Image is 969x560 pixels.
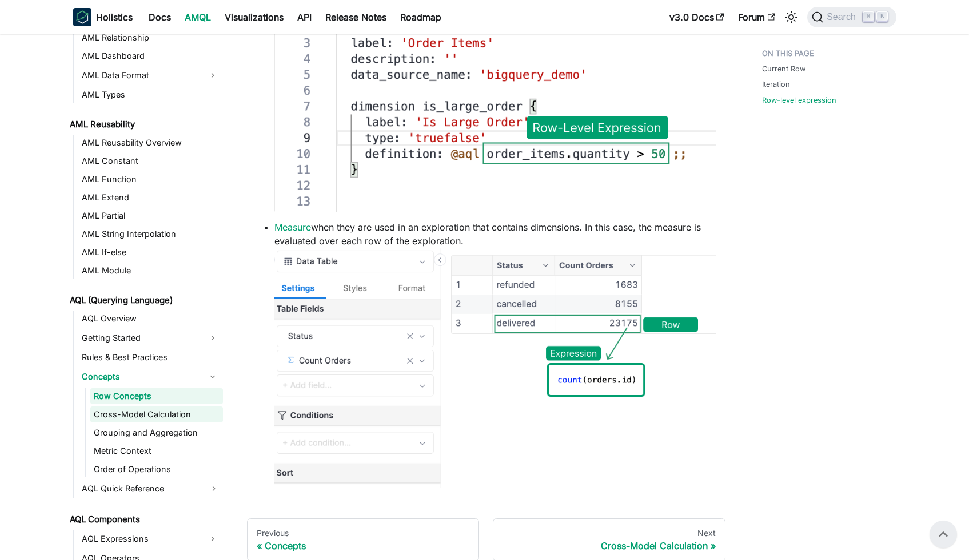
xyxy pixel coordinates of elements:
[503,540,716,551] div: Cross-Model Calculation
[78,263,223,279] a: AML Module
[274,221,311,233] a: Measure
[178,8,218,26] a: AMQL
[78,311,223,327] a: AQL Overview
[762,95,836,106] a: Row-level expression
[807,7,896,27] button: Search (Command+K)
[78,171,223,187] a: AML Function
[90,425,223,441] a: Grouping and Aggregation
[66,116,223,132] a: AML Reusability
[393,8,448,26] a: Roadmap
[73,8,133,26] a: HolisticsHolistics
[78,226,223,242] a: AML String Interpolation
[823,12,863,22] span: Search
[66,511,223,527] a: AQL Components
[202,329,223,347] button: Expand sidebar category 'Getting Started'
[930,521,957,548] button: Scroll back to top
[762,63,805,74] a: Current Row
[863,11,874,22] kbd: ⌘
[78,135,223,151] a: AML Reusability Overview
[78,30,223,46] a: AML Relationship
[78,349,223,365] a: Rules & Best Practices
[257,528,470,538] div: Previous
[274,248,716,488] img: measure
[257,540,470,551] div: Concepts
[318,8,393,26] a: Release Notes
[290,8,318,26] a: API
[218,8,290,26] a: Visualizations
[274,220,716,491] li: when they are used in an exploration that contains dimensions. In this case, the measure is evalu...
[202,66,223,84] button: Expand sidebar category 'AML Data Format'
[96,10,133,24] b: Holistics
[78,66,202,84] a: AML Data Format
[90,388,223,404] a: Row Concepts
[78,480,223,498] a: AQL Quick Reference
[66,292,223,308] a: AQL (Querying Language)
[78,208,223,224] a: AML Partial
[142,8,178,26] a: Docs
[78,48,223,64] a: AML Dashboard
[78,190,223,206] a: AML Extend
[782,8,800,26] button: Switch between dark and light mode (currently light mode)
[90,443,223,459] a: Metric Context
[78,329,202,347] a: Getting Started
[503,528,716,538] div: Next
[663,8,731,26] a: v3.0 Docs
[62,34,233,560] nav: Docs sidebar
[78,153,223,169] a: AML Constant
[73,8,91,26] img: Holistics
[90,406,223,422] a: Cross-Model Calculation
[78,244,223,260] a: AML If-else
[876,11,888,22] kbd: K
[731,8,782,26] a: Forum
[78,87,223,103] a: AML Types
[202,530,223,548] button: Expand sidebar category 'AQL Expressions'
[78,530,202,548] a: AQL Expressions
[762,79,790,90] a: Iteration
[202,368,223,386] button: Collapse sidebar category 'Concepts'
[90,461,223,477] a: Order of Operations
[78,368,202,386] a: Concepts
